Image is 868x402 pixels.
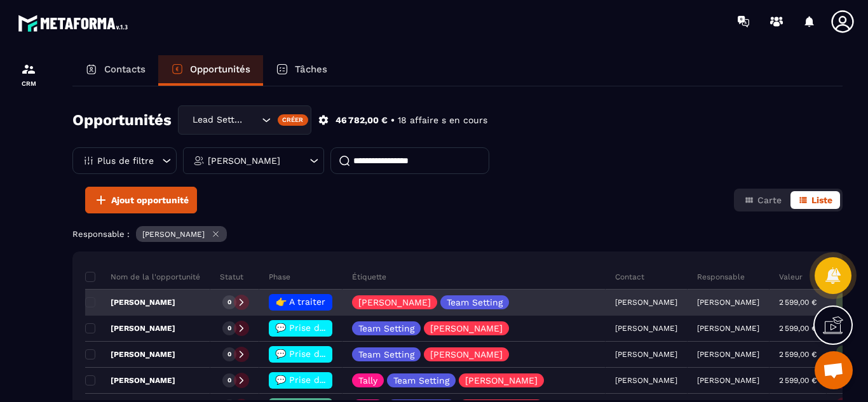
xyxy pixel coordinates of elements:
[178,105,311,135] div: Search for option
[85,272,200,282] p: Nom de la l'opportunité
[398,114,487,126] p: 18 affaire s en cours
[246,113,259,127] input: Search for option
[227,324,231,333] p: 0
[85,323,175,333] p: [PERSON_NAME]
[269,272,290,282] p: Phase
[352,272,386,282] p: Étiquette
[227,298,231,307] p: 0
[779,376,817,385] p: 2 599,00 €
[21,62,36,77] img: formation
[3,80,54,87] p: CRM
[811,195,832,205] span: Liste
[72,229,130,239] p: Responsable :
[276,297,325,307] span: 👉 A traiter
[208,156,280,165] p: [PERSON_NAME]
[430,324,503,333] p: [PERSON_NAME]
[358,324,414,333] p: Team Setting
[295,64,327,75] p: Tâches
[278,114,309,126] div: Créer
[263,55,340,86] a: Tâches
[275,375,402,385] span: 💬 Prise de contact effectué
[697,324,759,333] p: [PERSON_NAME]
[72,107,172,133] h2: Opportunités
[757,195,782,205] span: Carte
[779,298,817,307] p: 2 599,00 €
[430,350,503,359] p: [PERSON_NAME]
[779,272,803,282] p: Valeur
[220,272,243,282] p: Statut
[815,351,853,389] div: Ouvrir le chat
[465,376,538,385] p: [PERSON_NAME]
[275,349,402,359] span: 💬 Prise de contact effectué
[358,376,377,385] p: Tally
[85,297,175,307] p: [PERSON_NAME]
[97,156,154,165] p: Plus de filtre
[111,194,189,206] span: Ajout opportunité
[447,298,503,307] p: Team Setting
[615,272,644,282] p: Contact
[3,52,54,97] a: formationformationCRM
[779,324,817,333] p: 2 599,00 €
[358,298,431,307] p: [PERSON_NAME]
[391,114,395,126] p: •
[85,375,175,385] p: [PERSON_NAME]
[227,350,231,359] p: 0
[697,272,745,282] p: Responsable
[85,349,175,359] p: [PERSON_NAME]
[72,55,158,86] a: Contacts
[18,11,132,35] img: logo
[227,376,231,385] p: 0
[104,64,146,75] p: Contacts
[336,114,388,126] p: 46 782,00 €
[790,191,840,209] button: Liste
[158,55,263,86] a: Opportunités
[697,350,759,359] p: [PERSON_NAME]
[736,191,789,209] button: Carte
[393,376,449,385] p: Team Setting
[85,187,197,213] button: Ajout opportunité
[697,298,759,307] p: [PERSON_NAME]
[190,64,250,75] p: Opportunités
[275,323,402,333] span: 💬 Prise de contact effectué
[358,350,414,359] p: Team Setting
[142,230,205,239] p: [PERSON_NAME]
[779,350,817,359] p: 2 599,00 €
[189,113,246,127] span: Lead Setting
[697,376,759,385] p: [PERSON_NAME]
